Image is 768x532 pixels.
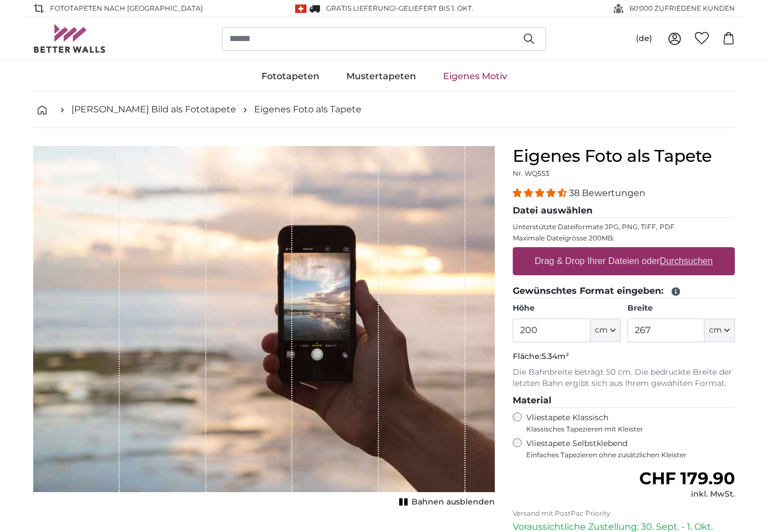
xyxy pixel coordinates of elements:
[399,4,473,12] span: Geliefert bis 1. Okt.
[513,188,569,198] span: 4.34 stars
[526,412,725,434] label: Vliestapete Klassisch
[526,451,735,460] span: Einfaches Tapezieren ohne zusätzlichen Kleister
[513,222,735,231] p: Unterstützte Dateiformate JPG, PNG, TIFF, PDF.
[627,303,735,314] label: Breite
[513,303,620,314] label: Höhe
[513,234,735,243] p: Maximale Dateigrösse 200MB.
[396,494,495,510] button: Bahnen ausblenden
[513,204,735,218] legend: Datei auswählen
[630,3,735,13] span: 60'000 ZUFRIEDENE KUNDEN
[709,325,722,336] span: cm
[541,351,569,361] span: 5.34m²
[33,146,495,510] div: 1 of 1
[254,103,362,116] a: Eigenes Foto als Tapete
[513,284,735,298] legend: Gewünschtes Format eingeben:
[590,319,621,342] button: cm
[513,351,735,362] p: Fläche:
[627,29,661,49] button: (de)
[526,425,725,434] span: Klassisches Tapezieren mit Kleister
[513,169,549,178] span: Nr. WQ553
[248,62,333,91] a: Fototapeten
[526,438,735,460] label: Vliestapete Selbstklebend
[33,24,106,53] img: Betterwalls
[513,367,735,389] p: Die Bahnbreite beträgt 50 cm. Die bedruckte Breite der letzten Bahn ergibt sich aus Ihrem gewählt...
[326,4,396,12] span: GRATIS Lieferung!
[513,509,735,518] p: Versand mit PostPac Priority
[639,468,735,489] span: CHF 179.90
[639,489,735,500] div: inkl. MwSt.
[71,103,236,116] a: [PERSON_NAME] Bild als Fototapete
[595,325,608,336] span: cm
[412,497,495,508] span: Bahnen ausblenden
[333,62,430,91] a: Mustertapeten
[295,4,306,13] img: Schweiz
[33,92,735,128] nav: breadcrumbs
[513,394,735,408] legend: Material
[396,4,473,12] span: -
[569,188,645,198] span: 38 Bewertungen
[513,146,735,166] h1: Eigenes Foto als Tapete
[50,3,203,13] span: Fototapeten nach [GEOGRAPHIC_DATA]
[430,62,521,91] a: Eigenes Motiv
[704,319,735,342] button: cm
